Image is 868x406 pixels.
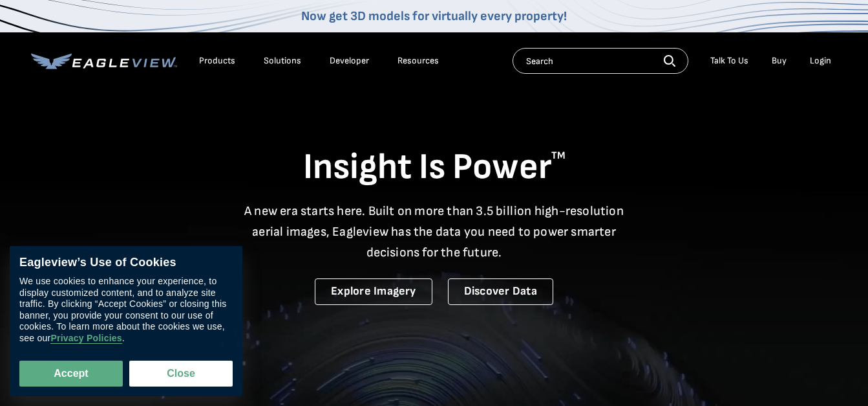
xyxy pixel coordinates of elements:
[19,361,123,387] button: Accept
[237,201,632,263] p: A new era starts here. Built on more than 3.5 billion high-resolution aerial images, Eagleview ha...
[31,145,838,190] h1: Insight Is Power
[315,278,432,305] a: Explore Imagery
[330,55,369,67] a: Developer
[129,361,233,387] button: Close
[19,256,233,270] div: Eagleview’s Use of Cookies
[397,55,439,67] div: Resources
[772,55,787,67] a: Buy
[199,55,235,67] div: Products
[513,48,688,74] input: Search
[810,55,831,67] div: Login
[301,8,567,24] a: Now get 3D models for virtually every property!
[19,276,233,344] div: We use cookies to enhance your experience, to display customized content, and to analyze site tra...
[551,150,566,162] sup: TM
[50,333,122,344] a: Privacy Policies
[448,278,553,305] a: Discover Data
[264,55,301,67] div: Solutions
[710,55,748,67] div: Talk To Us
